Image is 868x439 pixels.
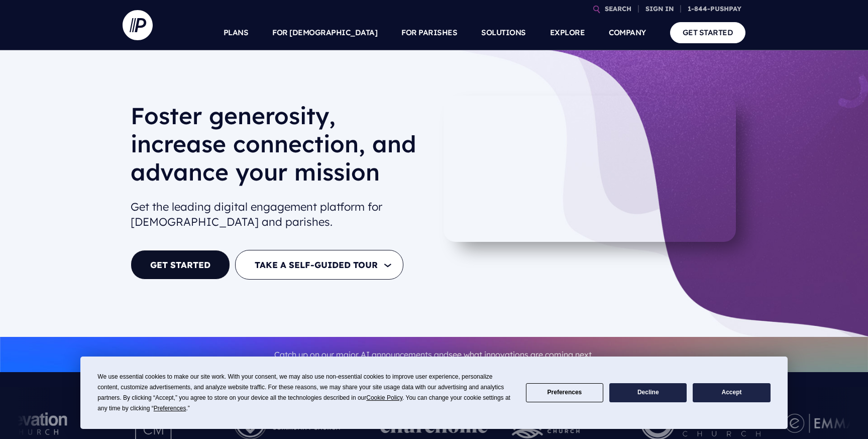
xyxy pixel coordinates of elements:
[131,250,230,280] a: GET STARTED
[131,343,737,366] p: Catch up on our major AI announcements and
[481,15,526,50] a: SOLUTIONS
[609,383,687,403] button: Decline
[366,394,402,401] span: Cookie Policy
[693,383,770,403] button: Accept
[131,102,426,194] h1: Foster generosity, increase connection, and advance your mission
[154,405,186,412] span: Preferences
[80,357,788,429] div: Cookie Consent Prompt
[609,15,646,50] a: COMPANY
[235,250,403,280] button: TAKE A SELF-GUIDED TOUR
[97,372,513,414] div: We use essential cookies to make our site work. With your consent, we may also use non-essential ...
[550,15,585,50] a: EXPLORE
[449,349,594,360] a: see what innovations are coming next.
[131,195,426,234] h2: Get the leading digital engagement platform for [DEMOGRAPHIC_DATA] and parishes.
[224,15,249,50] a: PLANS
[272,15,377,50] a: FOR [DEMOGRAPHIC_DATA]
[526,383,603,403] button: Preferences
[401,15,457,50] a: FOR PARISHES
[670,22,746,43] a: GET STARTED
